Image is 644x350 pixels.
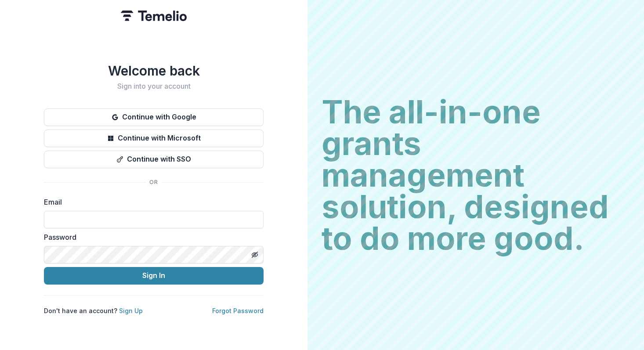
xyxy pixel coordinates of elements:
[44,306,143,315] p: Don't have an account?
[248,248,262,262] button: Toggle password visibility
[44,232,258,242] label: Password
[44,63,264,79] h1: Welcome back
[44,197,258,207] label: Email
[44,108,264,126] button: Continue with Google
[119,307,143,314] a: Sign Up
[44,82,264,90] h2: Sign into your account
[44,267,264,285] button: Sign In
[44,130,264,147] button: Continue with Microsoft
[121,11,187,21] img: Temelio
[212,307,264,314] a: Forgot Password
[44,151,264,168] button: Continue with SSO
